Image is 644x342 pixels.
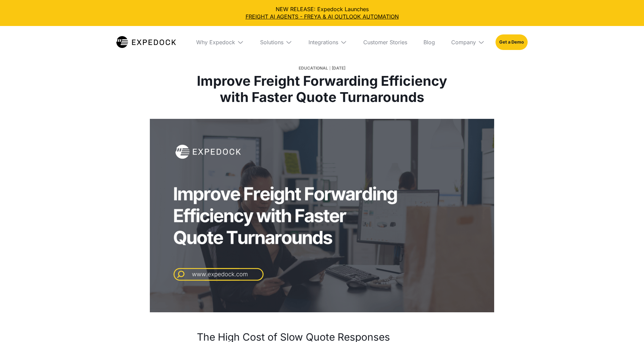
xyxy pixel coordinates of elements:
div: Solutions [260,39,283,46]
a: Get a Demo [496,34,528,50]
a: Customer Stories [358,26,413,58]
div: Integrations [303,26,352,58]
div: [DATE] [332,63,345,73]
a: Blog [418,26,440,58]
div: Company [451,39,476,46]
div: Why Expedock [191,26,249,58]
div: Integrations [308,39,338,46]
div: NEW RELEASE: Expedock Launches [5,5,639,21]
div: Educational [299,63,328,73]
div: Why Expedock [196,39,235,46]
div: Solutions [255,26,298,58]
div: Company [446,26,490,58]
h1: Improve Freight Forwarding Efficiency with Faster Quote Turnarounds [197,73,447,105]
a: FREIGHT AI AGENTS - FREYA & AI OUTLOOK AUTOMATION [5,13,639,20]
